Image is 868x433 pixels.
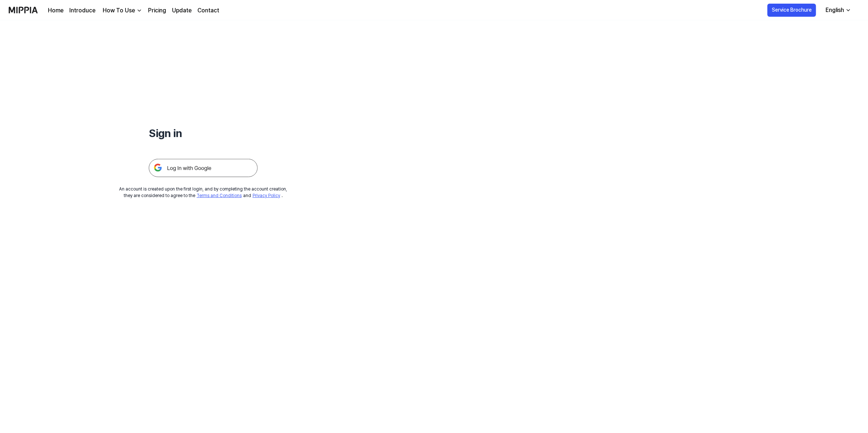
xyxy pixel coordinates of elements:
a: Update [172,6,192,15]
button: English [820,3,856,17]
div: An account is created upon the first login, and by completing the account creation, they are cons... [119,186,287,199]
a: Introduce [69,6,95,15]
img: 구글 로그인 버튼 [149,159,258,177]
a: Terms and Conditions [197,193,242,198]
img: down [136,8,142,13]
button: How To Use [101,6,142,15]
a: Home [48,6,64,15]
h1: Sign in [149,125,258,141]
div: How To Use [101,6,136,15]
a: Contact [197,6,219,15]
a: Pricing [148,6,166,15]
a: Privacy Policy [253,193,280,198]
button: Service Brochure [767,4,816,17]
div: English [824,6,846,15]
